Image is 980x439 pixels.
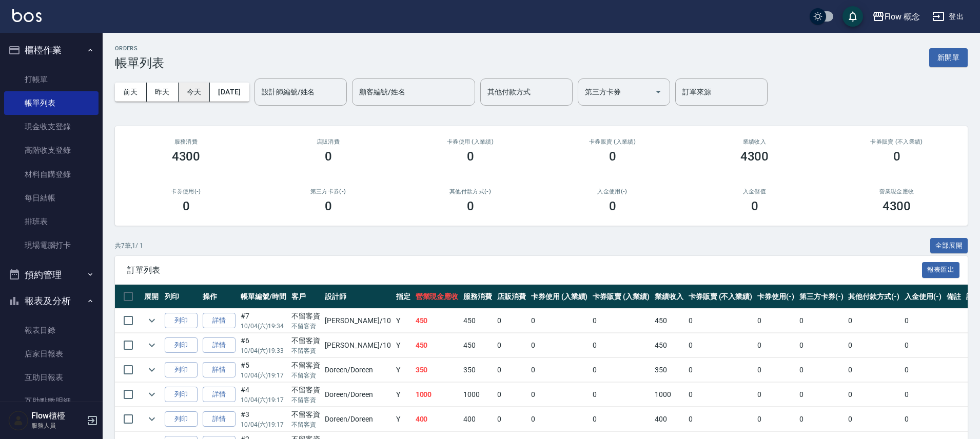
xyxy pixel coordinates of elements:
td: 1000 [413,383,461,407]
td: 350 [461,358,495,382]
a: 詳情 [203,337,236,353]
td: 0 [686,358,755,382]
td: 0 [846,333,902,357]
a: 詳情 [203,313,236,329]
th: 卡券販賣 (不入業績) [686,285,755,309]
th: 入金使用(-) [902,285,944,309]
td: 0 [528,407,591,431]
td: 0 [797,309,846,333]
th: 客戶 [289,285,323,309]
img: Logo [12,9,42,22]
h3: 帳單列表 [115,56,164,70]
td: 1000 [461,383,495,407]
h2: 入金使用(-) [554,188,671,195]
th: 帳單編號/時間 [238,285,289,309]
p: 10/04 (六) 19:17 [241,420,286,429]
button: 列印 [165,337,198,353]
button: 全部展開 [930,238,968,254]
td: #6 [238,333,289,357]
td: #7 [238,309,289,333]
a: 現金收支登錄 [4,115,99,138]
h3: 0 [609,199,616,213]
h3: 0 [467,149,474,164]
td: 0 [902,358,944,382]
td: 0 [590,383,652,407]
div: 不留客資 [291,409,320,420]
th: 列印 [162,285,200,309]
h3: 0 [467,199,474,213]
h2: 其他付款方式(-) [411,188,529,195]
h3: 4300 [172,149,201,164]
td: #4 [238,383,289,407]
td: 0 [846,358,902,382]
a: 材料自購登錄 [4,163,99,186]
a: 高階收支登錄 [4,138,99,162]
h3: 服務消費 [127,138,245,145]
div: 不留客資 [291,385,320,395]
td: 0 [528,309,591,333]
td: Doreen /Doreen [322,358,393,382]
h3: 0 [751,199,758,213]
td: #5 [238,358,289,382]
td: 0 [797,383,846,407]
th: 服務消費 [461,285,495,309]
button: 列印 [165,313,198,329]
button: 前天 [115,83,147,102]
h2: 卡券使用 (入業績) [411,138,529,145]
p: 10/04 (六) 19:17 [241,371,286,380]
td: 0 [755,383,797,407]
td: 0 [528,383,591,407]
p: 服務人員 [31,421,84,430]
img: Person [8,410,29,431]
td: 0 [755,358,797,382]
td: 0 [755,333,797,357]
a: 現場電腦打卡 [4,233,99,257]
td: 0 [902,333,944,357]
td: 400 [413,407,461,431]
td: 0 [902,407,944,431]
th: 操作 [200,285,238,309]
a: 報表目錄 [4,318,99,342]
td: 0 [590,333,652,357]
button: Open [650,84,667,100]
h2: 營業現金應收 [838,188,955,195]
td: Y [394,358,413,382]
td: 400 [652,407,686,431]
th: 業績收入 [652,285,686,309]
h2: 卡券販賣 (入業績) [554,138,671,145]
h2: 第三方卡券(-) [269,188,387,195]
p: 不留客資 [291,346,320,355]
a: 詳情 [203,387,236,403]
th: 指定 [394,285,413,309]
td: 0 [686,383,755,407]
button: expand row [144,337,160,353]
td: 0 [590,407,652,431]
h2: 卡券使用(-) [127,188,245,195]
a: 打帳單 [4,68,99,91]
td: 0 [528,333,591,357]
td: 1000 [652,383,686,407]
td: 0 [686,407,755,431]
h5: Flow櫃檯 [31,411,84,421]
a: 帳單列表 [4,91,99,115]
td: Y [394,407,413,431]
td: 0 [686,309,755,333]
a: 排班表 [4,210,99,233]
p: 10/04 (六) 19:34 [241,322,286,331]
a: 每日結帳 [4,186,99,210]
p: 不留客資 [291,420,320,429]
span: 訂單列表 [127,265,922,275]
td: 0 [797,358,846,382]
button: 登出 [928,7,968,26]
h3: 0 [325,149,332,164]
button: 列印 [165,387,198,403]
button: 預約管理 [4,262,99,288]
button: [DATE] [210,83,249,102]
a: 互助日報表 [4,366,99,389]
p: 10/04 (六) 19:17 [241,395,286,405]
th: 其他付款方式(-) [846,285,902,309]
th: 展開 [142,285,162,309]
td: 450 [461,309,495,333]
td: Doreen /Doreen [322,383,393,407]
td: 0 [902,309,944,333]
